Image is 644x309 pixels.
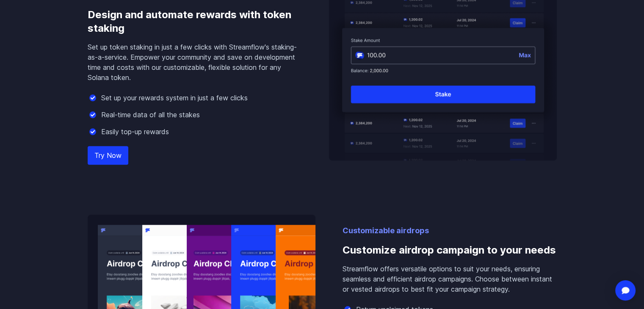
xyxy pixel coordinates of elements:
p: Real-time data of all the stakes [101,110,200,120]
p: Streamflow offers versatile options to suit your needs, ensuring seamless and efficient airdrop c... [343,264,557,294]
p: Set up token staking in just a few clicks with Streamflow's staking-as-a-service. Empower your co... [88,42,302,83]
p: Set up your rewards system in just a few clicks [101,93,248,103]
p: Customizable airdrops [343,225,557,237]
a: Try Now [88,146,128,165]
h3: Design and automate rewards with token staking [88,1,302,42]
p: Easily top-up rewards [101,127,169,137]
h3: Customize airdrop campaign to your needs [343,237,557,264]
div: Open Intercom Messenger [615,280,636,301]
